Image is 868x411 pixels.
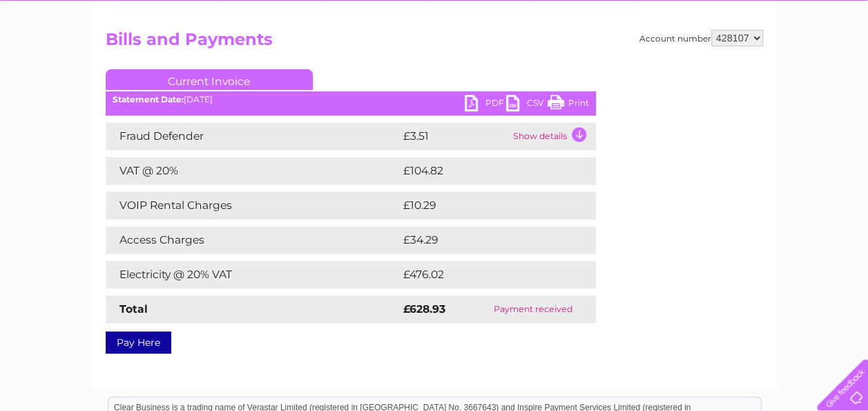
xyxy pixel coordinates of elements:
td: £34.29 [400,226,568,254]
td: £476.02 [400,261,571,289]
td: Fraud Defender [106,122,400,150]
td: VAT @ 20% [106,157,400,185]
a: Log out [822,59,855,69]
td: Payment received [471,295,596,323]
strong: Total [119,302,148,316]
td: Show details [510,122,596,150]
b: Statement Date: [113,94,184,104]
a: CSV [506,95,548,115]
a: Water [625,59,651,69]
td: Access Charges [106,226,400,254]
td: £3.51 [400,122,510,150]
img: logo.png [30,36,101,78]
a: 0333 014 3131 [608,7,703,24]
a: Print [548,95,589,115]
a: Telecoms [698,59,740,69]
a: Blog [748,59,768,69]
td: VOIP Rental Charges [106,192,400,219]
td: Electricity @ 20% VAT [106,261,400,289]
a: PDF [465,95,506,115]
a: Energy [659,59,690,69]
a: Contact [776,59,810,69]
strong: £628.93 [403,302,445,316]
div: Clear Business is a trading name of Verastar Limited (registered in [GEOGRAPHIC_DATA] No. 3667643... [108,8,761,67]
td: £104.82 [400,157,571,185]
div: [DATE] [106,95,596,104]
td: £10.29 [400,192,567,219]
a: Current Invoice [106,69,313,90]
a: Pay Here [106,331,171,354]
h2: Bills and Payments [106,30,763,56]
div: Account number [639,30,763,46]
